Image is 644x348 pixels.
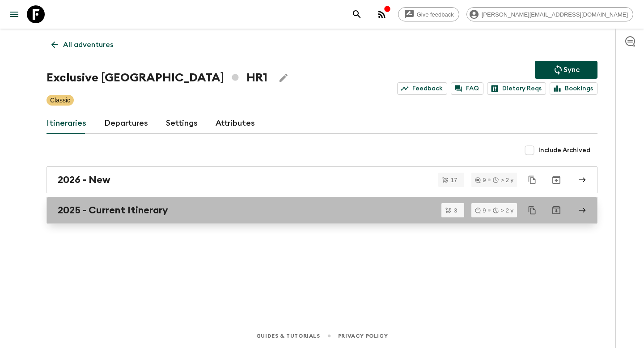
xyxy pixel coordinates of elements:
[535,61,597,79] button: Sync adventure departures to the booking engine
[63,39,113,50] p: All adventures
[58,204,168,216] h2: 2025 - Current Itinerary
[524,172,540,188] button: Duplicate
[398,7,459,21] a: Give feedback
[538,146,590,155] span: Include Archived
[547,171,565,189] button: Archive
[475,177,486,183] div: 9
[5,5,23,23] button: menu
[547,201,565,219] button: Archive
[338,331,388,341] a: Privacy Policy
[451,82,483,95] a: FAQ
[47,197,597,224] a: 2025 - Current Itinerary
[449,208,462,213] span: 3
[348,5,366,23] button: search adventures
[550,82,597,95] a: Bookings
[412,11,459,18] span: Give feedback
[58,174,110,186] h2: 2026 - New
[493,208,513,213] div: > 2 y
[445,177,462,183] span: 17
[47,113,86,134] a: Itineraries
[466,7,633,21] div: [PERSON_NAME][EMAIL_ADDRESS][DOMAIN_NAME]
[104,113,148,134] a: Departures
[477,11,633,18] span: [PERSON_NAME][EMAIL_ADDRESS][DOMAIN_NAME]
[47,166,597,193] a: 2026 - New
[47,69,267,87] h1: Exclusive [GEOGRAPHIC_DATA] HR1
[487,82,546,95] a: Dietary Reqs
[475,208,486,213] div: 9
[166,113,198,134] a: Settings
[493,177,513,183] div: > 2 y
[563,64,580,75] p: Sync
[256,331,320,341] a: Guides & Tutorials
[47,36,118,54] a: All adventures
[397,82,447,95] a: Feedback
[275,69,292,87] button: Edit Adventure Title
[216,113,255,134] a: Attributes
[50,96,70,105] p: Classic
[524,202,540,218] button: Duplicate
